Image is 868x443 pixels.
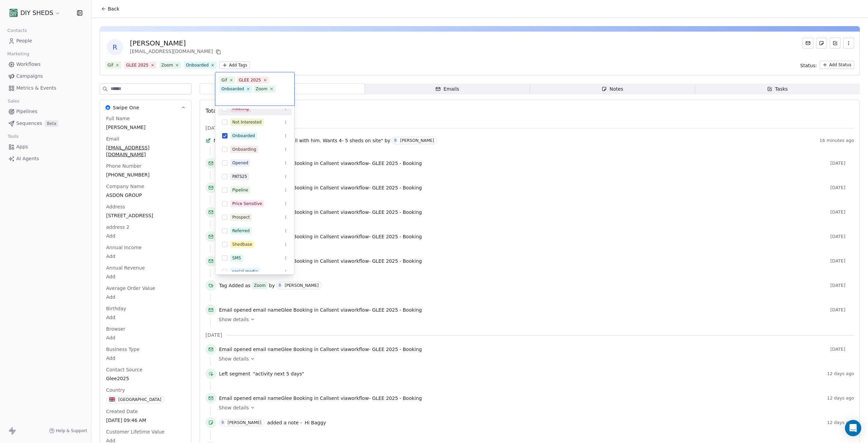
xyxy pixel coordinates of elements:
div: Shedbase [232,241,252,247]
div: Onboarded [221,86,244,92]
div: Zoom [256,86,268,92]
div: SMS [232,255,241,261]
div: Not Interested [232,119,262,125]
div: social media [232,269,258,275]
div: Referred [232,228,250,234]
div: Meeting [232,106,249,112]
div: Opened [232,160,248,166]
div: GLEE 2025 [239,77,261,83]
div: Price Sensitive [232,201,262,207]
div: Onboarded [232,133,255,139]
div: Prospect [232,214,250,220]
div: Gif [221,77,227,83]
div: Onboarding [232,146,256,152]
div: PATS25 [232,173,247,180]
div: Pipeline [232,187,248,193]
